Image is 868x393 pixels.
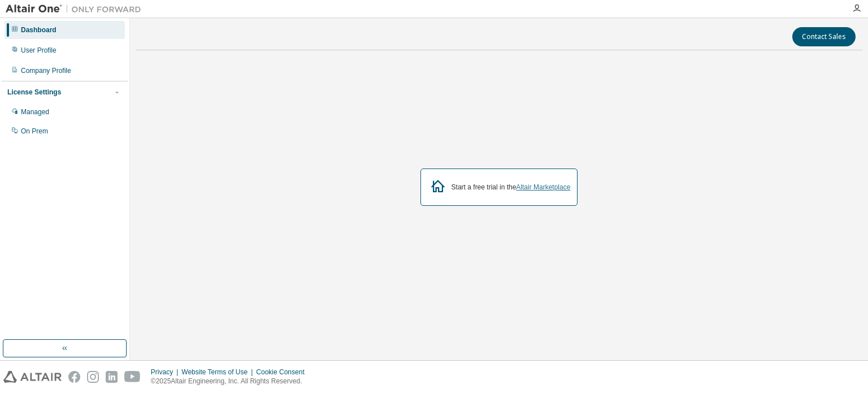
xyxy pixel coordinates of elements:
[151,377,311,386] p: © 2025 Altair Engineering, Inc. All Rights Reserved.
[151,368,181,377] div: Privacy
[68,371,80,383] img: facebook.svg
[7,88,61,97] div: License Settings
[21,25,57,34] div: Dashboard
[21,127,48,136] div: On Prem
[124,371,141,383] img: youtube.svg
[181,368,256,377] div: Website Terms of Use
[3,371,62,383] img: altair_logo.svg
[87,371,99,383] img: instagram.svg
[6,3,147,15] img: Altair One
[21,46,57,55] div: User Profile
[106,371,118,383] img: linkedin.svg
[792,27,856,46] button: Contact Sales
[21,66,71,75] div: Company Profile
[21,107,49,116] div: Managed
[516,183,570,191] a: Altair Marketplace
[256,368,311,377] div: Cookie Consent
[452,183,571,192] div: Start a free trial in the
